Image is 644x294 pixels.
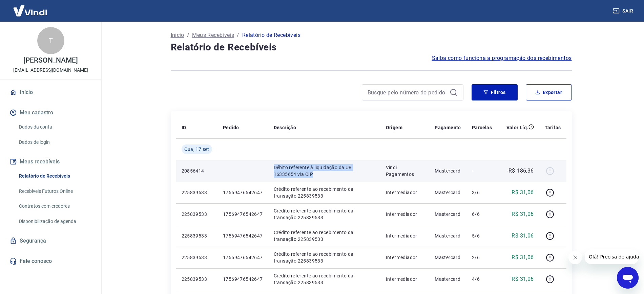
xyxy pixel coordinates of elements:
img: Vindi [8,0,52,21]
p: Crédito referente ao recebimento da transação 225839533 [274,251,375,264]
a: Relatório de Recebíveis [16,169,93,183]
p: Mastercard [435,167,461,174]
iframe: Fechar mensagem [568,251,582,264]
p: 17569476542647 [223,211,263,218]
p: Origem [386,124,402,131]
p: Pagamento [435,124,461,131]
p: 20856414 [182,167,212,174]
button: Sair [611,5,636,17]
p: Descrição [274,124,296,131]
p: Mastercard [435,189,461,196]
p: Parcelas [472,124,492,131]
p: Crédito referente ao recebimento da transação 225839533 [274,186,375,199]
p: R$ 31,06 [512,253,534,262]
p: / [237,31,239,39]
a: Contratos com credores [16,199,93,213]
p: / [187,31,189,39]
p: Pedido [223,124,239,131]
p: Débito referente à liquidação da UR 16335654 via CIP [274,164,375,178]
p: Intermediador [386,276,424,282]
p: 17569476542647 [223,276,263,282]
p: Mastercard [435,276,461,282]
p: Intermediador [386,232,424,239]
p: Crédito referente ao recebimento da transação 225839533 [274,207,375,221]
a: Saiba como funciona a programação dos recebimentos [432,54,572,62]
p: 6/6 [472,211,492,218]
button: Filtros [472,84,518,100]
p: R$ 31,06 [512,232,534,240]
p: 17569476542647 [223,254,263,261]
p: 4/6 [472,276,492,282]
p: 225839533 [182,254,212,261]
button: Meus recebíveis [8,154,93,169]
a: Dados da conta [16,120,93,134]
p: Relatório de Recebíveis [242,31,300,39]
p: -R$ 186,36 [507,167,534,175]
p: 225839533 [182,189,212,196]
p: Vindi Pagamentos [386,164,424,178]
span: Qua, 17 set [184,146,209,153]
a: Início [171,31,184,39]
p: 17569476542647 [223,232,263,239]
button: Exportar [526,84,572,100]
iframe: Mensagem da empresa [585,249,639,264]
span: Olá! Precisa de ajuda? [4,5,57,10]
p: Intermediador [386,189,424,196]
p: Mastercard [435,211,461,218]
p: Crédito referente ao recebimento da transação 225839533 [274,272,375,286]
div: T [37,27,64,54]
a: Segurança [8,233,93,248]
p: Mastercard [435,254,461,261]
p: R$ 31,06 [512,188,534,197]
p: 225839533 [182,276,212,282]
p: 225839533 [182,232,212,239]
h4: Relatório de Recebíveis [171,41,572,54]
iframe: Botão para abrir a janela de mensagens [617,267,639,289]
p: 225839533 [182,211,212,218]
p: 17569476542647 [223,189,263,196]
p: R$ 31,06 [512,275,534,283]
p: ID [182,124,186,131]
p: Valor Líq. [506,124,528,131]
p: Tarifas [545,124,561,131]
button: Meu cadastro [8,105,93,120]
p: 5/6 [472,232,492,239]
input: Busque pelo número do pedido [368,87,447,97]
p: R$ 31,06 [512,210,534,218]
p: Mastercard [435,232,461,239]
a: Fale conosco [8,254,93,269]
p: Crédito referente ao recebimento da transação 225839533 [274,229,375,243]
p: 3/6 [472,189,492,196]
p: Intermediador [386,254,424,261]
p: [PERSON_NAME] [23,57,78,64]
p: [EMAIL_ADDRESS][DOMAIN_NAME] [13,67,88,74]
p: 2/6 [472,254,492,261]
a: Dados de login [16,135,93,149]
a: Início [8,85,93,100]
a: Disponibilização de agenda [16,214,93,228]
a: Meus Recebíveis [192,31,234,39]
p: - [472,167,492,174]
a: Recebíveis Futuros Online [16,184,93,198]
p: Intermediador [386,211,424,218]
